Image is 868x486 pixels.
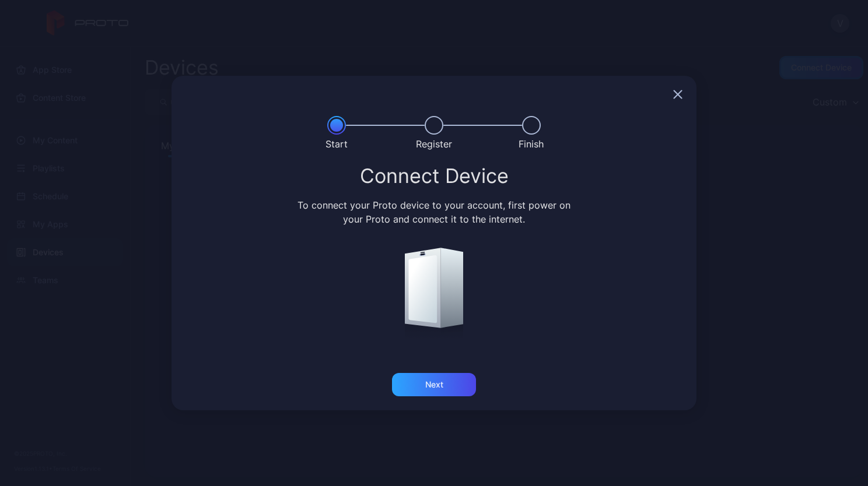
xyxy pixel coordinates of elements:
[392,373,476,396] button: Next
[296,198,573,226] div: To connect your Proto device to your account, first power on your Proto and connect it to the int...
[519,137,544,151] div: Finish
[325,137,348,151] div: Start
[185,165,682,186] div: Connect Device
[416,137,452,151] div: Register
[425,380,443,389] div: Next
